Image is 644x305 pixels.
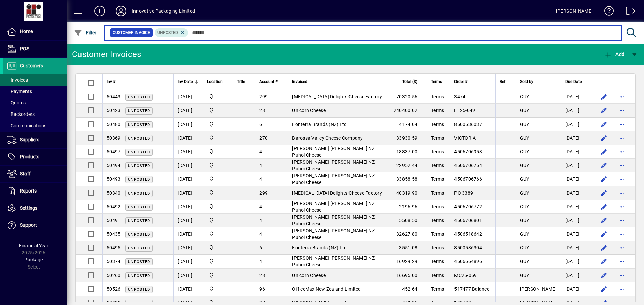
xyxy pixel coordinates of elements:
[128,232,150,237] span: Unposted
[173,214,203,227] td: [DATE]
[19,243,48,248] span: Financial Year
[431,273,444,278] span: Terms
[616,270,627,281] button: More options
[431,190,444,196] span: Terms
[128,150,150,154] span: Unposted
[292,94,382,99] span: [MEDICAL_DATA] Delights Cheese Factory
[599,1,614,23] a: Knowledge Base
[292,173,375,185] span: [PERSON_NAME] [PERSON_NAME] NZ Puhoi Cheese
[520,122,529,127] span: GUY
[520,218,529,223] span: GUY
[561,159,592,172] td: [DATE]
[387,282,427,296] td: 452.64
[259,204,262,209] span: 4
[20,222,37,228] span: Support
[520,78,533,85] span: Sold by
[7,100,26,105] span: Quotes
[616,105,627,116] button: More options
[107,94,120,99] span: 50443
[207,285,229,293] span: Innovative Packaging
[431,218,444,223] span: Terms
[387,186,427,200] td: 40319.90
[237,78,251,85] div: Title
[107,286,120,292] span: 50526
[20,63,43,68] span: Customers
[454,135,476,141] span: VICTORIA
[454,286,489,292] span: 517477 Balance
[520,94,529,99] span: GUY
[616,215,627,226] button: More options
[3,120,67,131] a: Communications
[292,122,347,127] span: Fonterra Brands (NZ) Ltd
[207,78,223,85] span: Location
[74,30,97,35] span: Filter
[616,119,627,130] button: More options
[259,190,268,196] span: 299
[454,122,482,127] span: 8500536037
[173,241,203,255] td: [DATE]
[431,259,444,264] span: Terms
[561,255,592,269] td: [DATE]
[431,94,444,99] span: Terms
[173,227,203,241] td: [DATE]
[3,132,67,148] a: Suppliers
[616,146,627,157] button: More options
[561,90,592,104] td: [DATE]
[599,270,609,281] button: Edit
[454,259,482,264] span: 4506664896
[387,214,427,227] td: 5508.50
[599,229,609,239] button: Edit
[292,78,307,85] span: Invoiced
[599,201,609,212] button: Edit
[128,191,150,196] span: Unposted
[454,149,482,154] span: 4506706953
[599,146,609,157] button: Edit
[20,137,39,142] span: Suppliers
[155,28,189,37] mat-chip: Customer Invoice Status: Unposted
[561,214,592,227] td: [DATE]
[520,231,529,237] span: GUY
[107,176,120,182] span: 50493
[292,255,375,268] span: [PERSON_NAME] [PERSON_NAME] NZ Puhoi Cheese
[207,107,229,114] span: Innovative Packaging
[7,123,46,128] span: Communications
[292,245,347,250] span: Fonterra Brands (NZ) Ltd
[561,118,592,131] td: [DATE]
[561,200,592,214] td: [DATE]
[616,284,627,294] button: More options
[107,190,120,196] span: 50340
[128,205,150,209] span: Unposted
[128,274,150,278] span: Unposted
[387,159,427,172] td: 22952.44
[259,135,268,141] span: 270
[520,108,529,113] span: GUY
[616,201,627,212] button: More options
[178,78,199,85] div: Inv Date
[107,163,120,168] span: 50494
[3,200,67,217] a: Settings
[387,227,427,241] td: 32627.80
[259,218,262,223] span: 4
[431,176,444,182] span: Terms
[107,78,115,85] span: Inv #
[20,154,39,159] span: Products
[520,163,529,168] span: GUY
[259,286,265,292] span: 96
[128,246,150,250] span: Unposted
[520,135,529,141] span: GUY
[24,257,43,262] span: Package
[173,255,203,269] td: [DATE]
[110,5,132,17] button: Profile
[621,1,636,23] a: Logout
[599,133,609,143] button: Edit
[431,149,444,154] span: Terms
[259,259,262,264] span: 4
[561,186,592,200] td: [DATE]
[128,95,150,99] span: Unposted
[616,187,627,198] button: More options
[3,183,67,200] a: Reports
[520,204,529,209] span: GUY
[561,269,592,282] td: [DATE]
[3,97,67,108] a: Quotes
[107,108,120,113] span: 50423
